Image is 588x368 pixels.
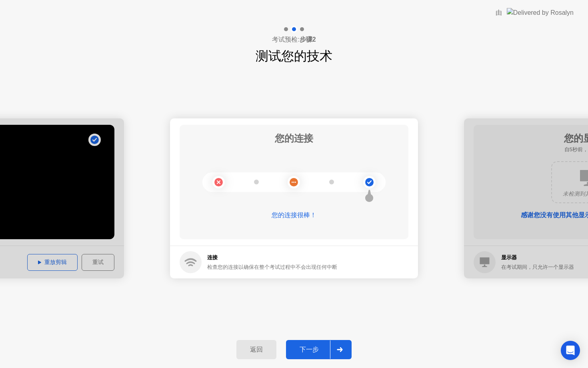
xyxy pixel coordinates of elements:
b: 步骤2 [300,36,316,43]
h5: 连接 [207,254,337,262]
h1: 您的连接 [275,131,313,146]
div: 返回 [239,346,274,354]
button: 下一步 [286,340,352,359]
div: 下一步 [288,346,330,354]
div: 由 [496,8,502,18]
div: 您的连接很棒！ [180,210,408,220]
button: 返回 [236,340,276,359]
h4: 考试预检: [272,35,316,44]
h1: 测试您的技术 [256,46,332,66]
img: Delivered by Rosalyn [507,8,574,17]
div: 检查您的连接以确保在整个考试过程中不会出现任何中断 [207,263,337,271]
div: Open Intercom Messenger [561,341,580,360]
